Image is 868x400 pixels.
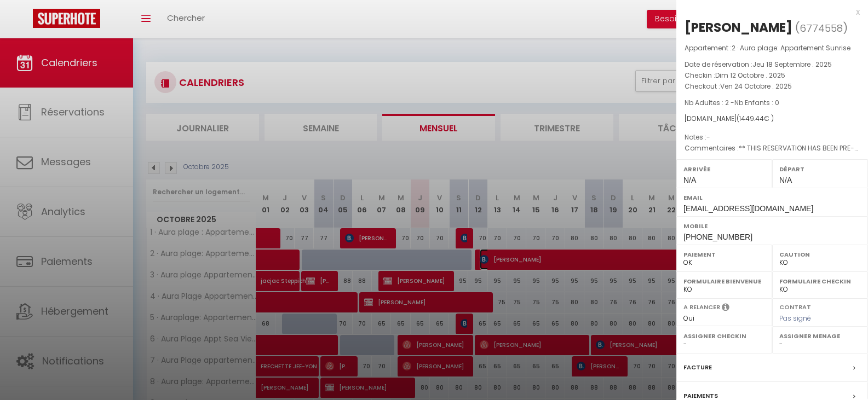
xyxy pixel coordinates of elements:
span: 2 · Aura plage: Appartement Sunrise [732,43,850,53]
p: Checkout : [685,81,860,92]
label: Arrivée [683,164,765,175]
p: Checkin : [685,70,860,81]
label: A relancer [683,303,720,312]
p: Commentaires : [685,143,860,154]
span: [EMAIL_ADDRESS][DOMAIN_NAME] [683,204,813,213]
label: Paiement [683,249,765,260]
label: Mobile [683,221,861,231]
p: Notes : [685,132,860,143]
span: Nb Adultes : 2 - [685,98,779,107]
span: 6774558 [800,21,843,35]
span: Nb Enfants : 0 [734,98,779,107]
span: ( ) [795,20,848,36]
span: Ven 24 Octobre . 2025 [720,82,792,91]
p: Date de réservation : [685,59,860,70]
span: Jeu 18 Septembre . 2025 [752,60,832,69]
span: N/A [779,176,792,184]
div: [DOMAIN_NAME] [685,114,860,124]
label: Départ [779,164,861,175]
span: [PHONE_NUMBER] [683,233,752,241]
span: N/A [683,176,696,184]
label: Facture [683,362,712,373]
span: - [706,132,710,142]
label: Contrat [779,303,811,310]
label: Assigner Checkin [683,331,765,341]
span: ( € ) [737,114,774,123]
label: Assigner Menage [779,331,861,341]
label: Formulaire Checkin [779,276,861,287]
label: Formulaire Bienvenue [683,276,765,287]
label: Caution [779,249,861,260]
div: [PERSON_NAME] [685,19,792,36]
span: Dim 12 Octobre . 2025 [715,71,785,80]
label: Email [683,192,861,203]
i: Sélectionner OUI si vous souhaiter envoyer les séquences de messages post-checkout [722,303,729,315]
span: Pas signé [779,314,811,323]
p: Appartement : [685,43,860,54]
div: x [676,5,860,19]
span: 1449.44 [739,114,764,123]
